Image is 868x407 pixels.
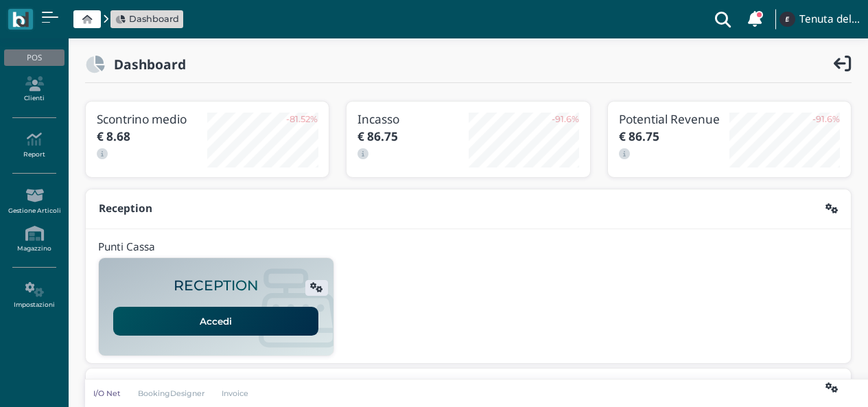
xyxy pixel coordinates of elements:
a: Invoice [213,388,258,399]
p: I/O Net [93,388,121,399]
h3: Incasso [357,113,468,126]
b: Reception [99,201,152,216]
a: BookingDesigner [129,388,213,399]
a: Magazzino [4,220,64,258]
h2: Dashboard [105,57,186,71]
a: Impostazioni [4,277,64,314]
img: ... [779,12,795,27]
a: Gestione Articoli [4,183,64,220]
a: Dashboard [115,12,179,25]
h2: RECEPTION [174,278,259,294]
b: € 8.68 [97,128,130,144]
a: Report [4,126,64,164]
b: € 86.75 [357,128,398,144]
img: logo [12,12,28,27]
h3: Scontrino medio [97,113,207,126]
a: Accedi [113,307,318,336]
h4: Punti Cassa [98,242,155,253]
h4: Tenuta del Barco [799,14,860,25]
a: Clienti [4,71,64,108]
h3: Potential Revenue [619,113,729,126]
span: Dashboard [129,12,179,25]
b: € 86.75 [619,128,659,144]
div: POS [4,49,64,66]
a: ... Tenuta del Barco [777,3,860,36]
